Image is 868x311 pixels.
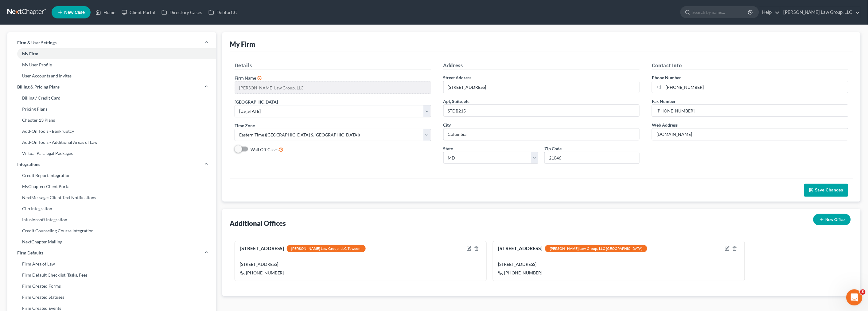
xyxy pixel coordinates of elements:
a: Chapter 13 Plans [7,115,216,126]
a: Firm Created Forms [7,281,216,292]
label: Apt, Suite, etc [443,98,470,104]
span: Save Changes [815,187,843,193]
label: Fax Number [652,98,676,104]
div: [STREET_ADDRESS] [498,245,647,253]
div: [PERSON_NAME] Law Group, LLC [GEOGRAPHIC_DATA] [545,245,647,252]
a: Virtual Paralegal Packages [7,148,216,159]
div: +1 [652,81,664,93]
a: Billing & Pricing Plans [7,81,216,93]
span: Wall Off Cases [251,147,278,152]
div: [PERSON_NAME] Law Group, LLC Towson [287,245,366,252]
span: Billing & Pricing Plans [17,84,60,90]
iframe: Intercom live chat [847,289,863,306]
span: Integrations [17,161,40,167]
a: Billing / Credit Card [7,93,216,104]
a: My User Profile [7,59,216,70]
a: Firm Area of Law [7,258,216,270]
a: NextChapter Mailing [7,236,216,247]
h5: Details [235,62,431,69]
span: 3 [860,289,866,295]
a: Directory Cases [158,7,205,18]
a: Credit Report Integration [7,170,216,181]
label: Zip Code [544,145,562,152]
input: Enter phone... [664,81,848,93]
label: Street Address [443,74,472,81]
button: New Office [813,214,851,225]
label: Web Address [652,122,678,128]
a: Firm & User Settings [7,37,216,48]
a: Add-On Tools - Bankruptcy [7,126,216,137]
input: Search by name... [693,6,749,18]
a: Pricing Plans [7,104,216,115]
a: Credit Counseling Course Integration [7,225,216,236]
div: [STREET_ADDRESS] [498,261,740,267]
a: DebtorCC [205,7,240,18]
input: (optional) [444,105,640,116]
a: MyChapter: Client Portal [7,181,216,192]
span: New Case [64,10,85,15]
label: Phone Number [652,74,681,81]
a: Home [92,7,119,18]
input: Enter fax... [652,105,848,116]
a: Infusionsoft Integration [7,214,216,225]
a: [PERSON_NAME] Law Group, LLC [780,7,860,18]
div: [STREET_ADDRESS] [240,245,366,253]
button: Save Changes [804,184,848,197]
a: Clio Integration [7,203,216,214]
div: [STREET_ADDRESS] [240,261,481,267]
input: Enter name... [235,82,431,93]
span: [PHONE_NUMBER] [504,270,542,275]
label: City [443,122,451,128]
span: Firm & User Settings [17,40,56,46]
label: Time Zone [235,122,255,129]
input: Enter web address.... [652,128,848,140]
div: My Firm [230,40,255,49]
a: Firm Created Statuses [7,292,216,303]
h5: Address [443,62,640,69]
label: State [443,145,453,152]
a: User Accounts and Invites [7,70,216,81]
a: Firm Default Checklist, Tasks, Fees [7,270,216,281]
a: Integrations [7,159,216,170]
span: Firm Name [235,75,256,81]
input: Enter city... [444,128,640,140]
h5: Contact Info [652,62,848,69]
a: NextMessage: Client Text Notifications [7,192,216,203]
div: Additional Offices [230,219,286,228]
a: Add-On Tools - Additional Areas of Law [7,137,216,148]
a: Help [759,7,780,18]
label: [GEOGRAPHIC_DATA] [235,99,278,105]
a: Client Portal [119,7,158,18]
span: Firm Defaults [17,250,43,256]
a: Firm Defaults [7,247,216,258]
input: Enter address... [444,81,640,93]
a: My Firm [7,48,216,59]
input: XXXXX [544,152,640,164]
span: [PHONE_NUMBER] [246,270,284,275]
